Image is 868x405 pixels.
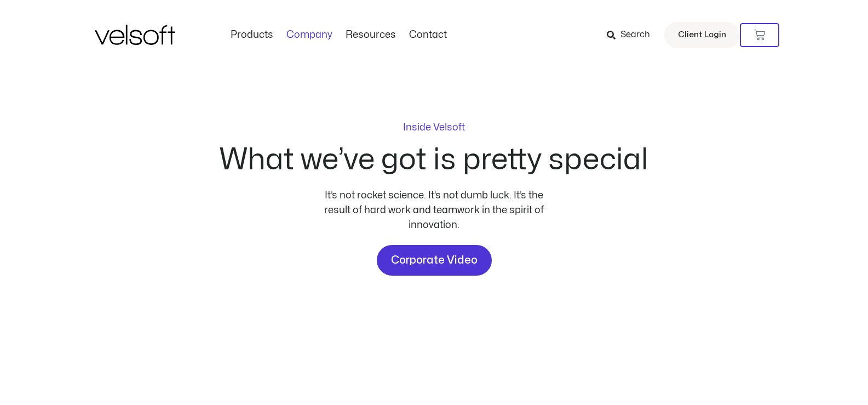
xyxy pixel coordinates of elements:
[620,28,650,42] span: Search
[224,29,453,41] nav: Menu
[95,25,175,45] img: Velsoft Training Materials
[280,29,339,41] a: CompanyMenu Toggle
[664,22,740,48] a: Client Login
[224,29,280,41] a: ProductsMenu Toggle
[607,26,658,44] a: Search
[403,29,453,41] a: ContactMenu Toggle
[403,123,465,133] p: Inside Velsoft
[319,188,549,232] div: It’s not rocket science. It’s not dumb luck. It’s the result of hard work and teamwork in the spi...
[678,28,726,42] span: Client Login
[377,245,492,276] a: Corporate Video
[391,252,478,269] span: Corporate Video
[220,145,648,175] h2: What we’ve got is pretty special
[339,29,403,41] a: ResourcesMenu Toggle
